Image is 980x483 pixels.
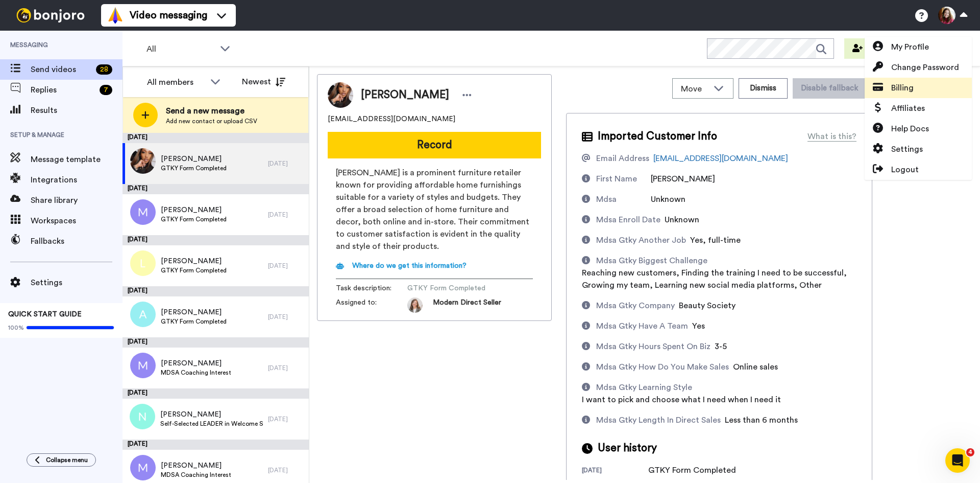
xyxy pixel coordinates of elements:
img: n.png [130,404,155,429]
div: Mdsa Enroll Date [596,214,660,226]
span: Yes, full-time [690,236,741,244]
span: Reaching new customers, Finding the training I need to be successful, Growing my team, Learning n... [582,269,847,289]
div: [DATE] [122,440,309,450]
span: Send videos [31,63,92,76]
div: [DATE] [268,313,304,321]
div: All members [147,76,205,88]
span: Message template [31,153,122,166]
div: [DATE] [268,466,304,474]
span: Imported Customer Info [598,129,717,144]
div: [DATE] [268,262,304,270]
div: Email Address [596,152,649,165]
div: Mdsa Gtky Length In Direct Sales [596,414,721,426]
div: [DATE] [122,286,309,296]
span: Unknown [651,195,685,203]
span: 100% [8,324,24,332]
img: bj-logo-header-white.svg [12,8,89,22]
span: Change Password [891,61,959,74]
span: [PERSON_NAME] [161,358,231,369]
span: Collapse menu [46,456,88,464]
div: [DATE] [268,415,304,423]
span: [PERSON_NAME] [161,307,227,317]
span: Unknown [665,216,699,224]
button: Newest [234,72,293,92]
span: Add new contact or upload CSV [166,117,257,125]
span: Where do we get this information? [352,262,467,269]
a: Affiliates [865,98,972,119]
div: Mdsa Gtky Company [596,300,675,312]
span: User history [598,441,657,456]
span: Task description : [336,283,407,293]
span: Less than 6 months [725,416,798,424]
span: [PERSON_NAME] [161,256,227,266]
div: Mdsa Gtky How Do You Make Sales [596,361,729,373]
span: GTKY Form Completed [161,164,227,172]
div: Mdsa Gtky Another Job [596,234,686,246]
button: Record [328,132,541,158]
img: Image of Ashley [328,82,353,108]
img: a.png [130,302,156,327]
span: Modern Direct Seller [433,297,501,313]
span: Yes [692,322,705,330]
div: GTKY Form Completed [648,464,736,476]
iframe: Intercom live chat [945,448,970,473]
img: 3d8bdc62-89fe-4b5a-a920-08868d00d771.jpg [130,148,156,174]
div: First Name [596,173,637,185]
div: [DATE] [122,133,309,143]
div: Mdsa Gtky Have A Team [596,320,688,332]
span: Settings [891,143,923,155]
span: Results [31,104,122,117]
a: Billing [865,78,972,98]
span: [PERSON_NAME] [361,87,449,103]
span: [PERSON_NAME] [161,461,231,471]
span: I want to pick and choose what I need when I need it [582,396,781,404]
div: [DATE] [582,466,648,476]
span: Fallbacks [31,235,122,247]
span: GTKY Form Completed [161,317,227,326]
span: Assigned to: [336,297,407,313]
span: Share library [31,194,122,206]
span: 3-5 [715,342,727,351]
span: [PERSON_NAME] is a prominent furniture retailer known for providing affordable home furnishings s... [336,167,533,252]
div: [DATE] [122,388,309,399]
div: 7 [100,85,112,95]
span: Workspaces [31,215,122,227]
img: m.png [130,199,156,225]
span: Send a new message [166,105,257,117]
span: 4 [966,448,974,456]
a: Change Password [865,57,972,78]
a: Settings [865,139,972,159]
div: Mdsa Gtky Biggest Challenge [596,255,707,267]
span: [PERSON_NAME] [160,409,263,420]
span: [EMAIL_ADDRESS][DOMAIN_NAME] [328,114,455,124]
span: [PERSON_NAME] [161,205,227,215]
span: MDSA Coaching Interest [161,369,231,377]
span: Settings [31,277,122,289]
span: All [146,43,215,55]
img: l.png [130,250,156,276]
div: [DATE] [122,235,309,245]
span: Help Docs [891,123,929,135]
div: Mdsa Gtky Hours Spent On Biz [596,340,710,353]
img: vm-color.svg [107,7,124,24]
span: My Profile [891,41,929,53]
span: Replies [31,84,95,96]
div: Mdsa [596,193,617,205]
a: [EMAIL_ADDRESS][DOMAIN_NAME] [653,154,788,163]
button: Invite [844,38,894,59]
a: My Profile [865,37,972,57]
button: Disable fallback [793,78,866,99]
a: Help Docs [865,119,972,139]
span: GTKY Form Completed [161,215,227,223]
span: GTKY Form Completed [407,283,504,293]
div: [DATE] [268,211,304,219]
span: Move [681,83,708,95]
div: Mdsa Gtky Learning Style [596,381,692,394]
div: [DATE] [122,337,309,348]
span: [PERSON_NAME] [161,154,227,164]
span: Online sales [733,363,778,371]
div: [DATE] [268,159,304,168]
span: Logout [891,164,919,176]
span: QUICK START GUIDE [8,311,82,318]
